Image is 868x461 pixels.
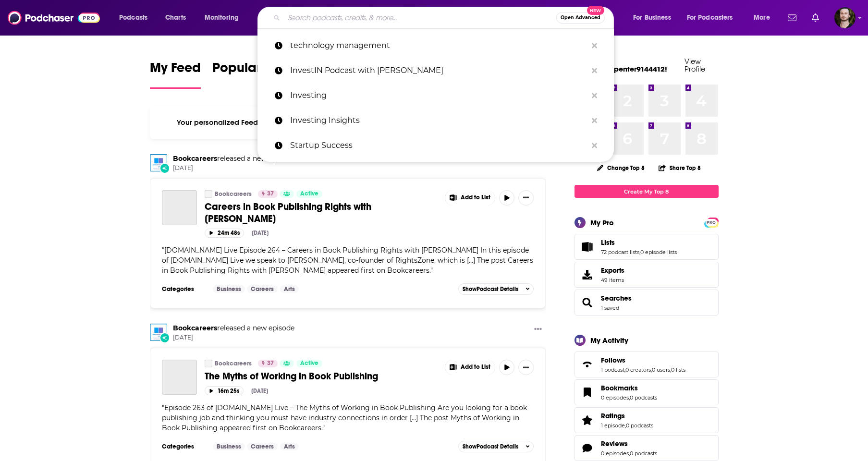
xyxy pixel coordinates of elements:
[630,394,657,401] a: 0 podcasts
[626,422,653,429] a: 0 podcasts
[284,10,556,25] input: Search podcasts, credits, & more...
[150,60,201,82] span: My Feed
[685,57,705,73] a: View Profile
[173,164,294,172] span: [DATE]
[706,218,717,226] a: PRO
[300,189,318,199] span: Active
[162,246,533,275] span: [DOMAIN_NAME] Live Episode 264 – Careers in Book Publishing Rights with [PERSON_NAME] In this epi...
[601,277,624,283] span: 49 items
[518,360,534,375] button: Show More Button
[626,10,683,25] button: open menu
[601,356,685,364] a: Follows
[296,360,322,367] a: Active
[601,450,629,457] a: 0 episodes
[754,11,770,24] span: More
[257,33,614,58] a: technology management
[461,194,490,201] span: Add to List
[575,379,719,405] span: Bookmarks
[257,83,614,108] a: Investing
[578,386,597,399] a: Bookmarks
[687,11,733,24] span: For Podcasters
[247,443,278,450] a: Careers
[658,158,701,177] button: Share Top 8
[162,360,197,395] a: The Myths of Working in Book Publishing
[150,106,546,139] div: Your personalized Feed is curated based on the Podcasts, Creators, Users, and Lists that you Follow.
[530,324,546,336] button: Show More Button
[162,443,205,450] h3: Categories
[267,189,274,199] span: 37
[590,336,628,345] div: My Activity
[591,162,651,174] button: Change Top 8
[247,285,278,293] a: Careers
[463,443,518,450] span: Show Podcast Details
[258,360,278,367] a: 37
[267,7,623,29] div: Search podcasts, credits, & more...
[280,443,299,450] a: Arts
[578,441,597,455] a: Reviews
[601,412,653,420] a: Ratings
[601,294,632,303] a: Searches
[290,33,587,58] p: technology management
[575,407,719,433] span: Ratings
[205,229,244,238] button: 24m 48s
[670,366,671,373] span: ,
[458,283,534,295] button: ShowPodcast Details
[8,9,100,27] img: Podchaser - Follow, Share and Rate Podcasts
[162,285,205,293] h3: Categories
[575,262,719,288] a: Exports
[651,366,652,373] span: ,
[159,332,170,343] div: New Episode
[640,249,677,255] a: 0 episode lists
[601,238,677,247] a: Lists
[590,218,614,227] div: My Pro
[601,439,657,448] a: Reviews
[257,133,614,158] a: Startup Success
[257,108,614,133] a: Investing Insights
[112,10,160,25] button: open menu
[625,366,651,373] a: 0 creators
[834,7,856,28] button: Show profile menu
[671,366,685,373] a: 0 lists
[601,249,639,255] a: 72 podcast lists
[205,360,212,367] a: Bookcareers
[205,201,371,225] span: Careers in Book Publishing Rights with [PERSON_NAME]
[212,60,294,89] a: Popular Feed
[578,240,597,254] a: Lists
[625,422,626,429] span: ,
[624,366,625,373] span: ,
[150,154,167,171] img: Bookcareers
[706,219,717,226] span: PRO
[834,7,856,28] span: Logged in as OutlierAudio
[601,266,624,275] span: Exports
[578,358,597,371] a: Follows
[205,201,438,225] a: Careers in Book Publishing Rights with [PERSON_NAME]
[575,185,719,198] a: Create My Top 8
[458,441,534,452] button: ShowPodcast Details
[198,10,251,25] button: open menu
[601,422,625,429] a: 1 episode
[280,285,299,293] a: Arts
[652,366,670,373] a: 0 users
[445,360,495,375] button: Show More Button
[165,11,186,24] span: Charts
[601,384,638,392] span: Bookmarks
[587,6,604,15] span: New
[267,359,274,368] span: 37
[463,286,518,292] span: Show Podcast Details
[162,403,527,432] span: Episode 263 of [DOMAIN_NAME] Live – The Myths of Working in Book Publishing Are you looking for a...
[575,352,719,377] span: Follows
[150,324,167,341] img: Bookcareers
[173,334,294,342] span: [DATE]
[561,15,600,20] span: Open Advanced
[601,394,629,401] a: 0 episodes
[257,58,614,83] a: InvestIN Podcast with [PERSON_NAME]
[601,439,628,448] span: Reviews
[633,11,671,24] span: For Business
[784,10,800,26] a: Show notifications dropdown
[575,234,719,260] span: Lists
[173,324,294,333] h3: released a new episode
[578,413,597,427] a: Ratings
[461,364,490,371] span: Add to List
